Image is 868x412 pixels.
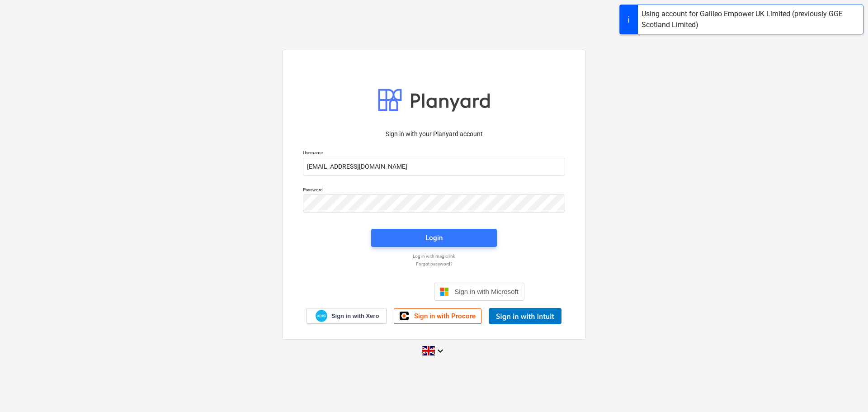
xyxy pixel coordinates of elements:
[414,312,476,320] span: Sign in with Procore
[425,232,443,244] div: Login
[303,129,565,139] p: Sign in with your Planyard account
[440,287,449,296] img: Microsoft logo
[303,150,565,157] p: Username
[371,229,497,247] button: Login
[298,253,570,259] a: Log in with magic link
[339,282,431,302] iframe: Sign in with Google Button
[642,9,859,30] div: Using account for Galileo Empower UK Limited (previously GGE Scotland Limited)
[331,312,379,320] span: Sign in with Xero
[316,310,327,322] img: Xero logo
[303,158,565,176] input: Username
[394,308,481,324] a: Sign in with Procore
[454,288,519,295] span: Sign in with Microsoft
[307,308,387,324] a: Sign in with Xero
[435,346,446,356] i: keyboard_arrow_down
[298,261,570,267] a: Forgot password?
[303,187,565,194] p: Password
